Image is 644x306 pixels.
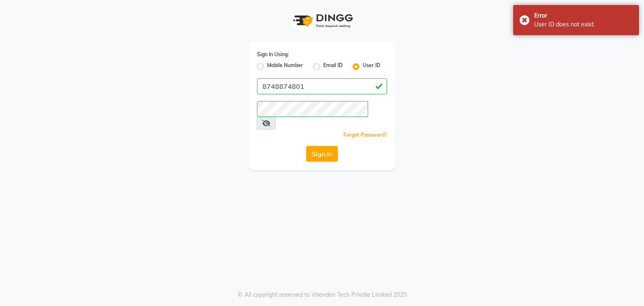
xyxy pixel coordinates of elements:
[363,62,380,72] label: User ID
[288,8,356,33] img: logo1.svg
[257,78,387,94] input: Username
[267,62,303,72] label: Mobile Number
[257,51,289,58] label: Sign In Using:
[323,62,343,72] label: Email ID
[534,20,633,29] div: User ID does not exist.
[306,146,338,162] button: Sign In
[257,101,368,117] input: Username
[534,11,633,20] div: Error
[343,132,387,138] a: Forgot Password?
